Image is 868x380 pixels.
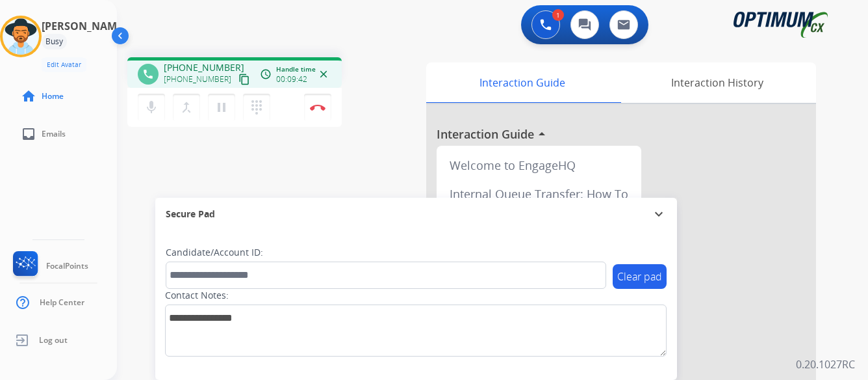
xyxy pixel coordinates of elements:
[42,57,86,72] button: Edit Avatar
[165,289,229,302] label: Contact Notes:
[249,100,264,115] mat-icon: dialpad
[40,297,84,308] span: Help Center
[552,9,564,21] div: 1
[166,208,215,221] span: Secure Pad
[651,206,667,222] mat-icon: expand_more
[164,74,231,85] span: [PHONE_NUMBER]
[618,62,816,103] div: Interaction History
[318,68,329,80] mat-icon: close
[260,68,272,80] mat-icon: access_time
[21,126,36,142] mat-icon: inbox
[164,61,244,74] span: [PHONE_NUMBER]
[42,129,66,139] span: Emails
[796,357,855,372] p: 0.20.1027RC
[21,88,36,104] mat-icon: home
[144,100,159,115] mat-icon: mic
[142,68,154,80] mat-icon: phone
[442,180,636,208] div: Internal Queue Transfer: How To
[238,74,250,85] mat-icon: content_copy
[166,246,263,259] label: Candidate/Account ID:
[42,18,126,34] h3: [PERSON_NAME]
[276,64,316,74] span: Handle time
[42,34,67,49] div: Busy
[3,18,39,55] img: avatar
[46,261,88,271] span: FocalPoints
[442,151,636,180] div: Welcome to EngageHQ
[214,100,229,115] mat-icon: pause
[276,74,307,85] span: 00:09:42
[613,264,667,289] button: Clear pad
[42,91,64,102] span: Home
[179,100,194,115] mat-icon: merge_type
[39,335,68,346] span: Log out
[10,251,88,281] a: FocalPoints
[426,62,618,103] div: Interaction Guide
[310,104,325,111] img: control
